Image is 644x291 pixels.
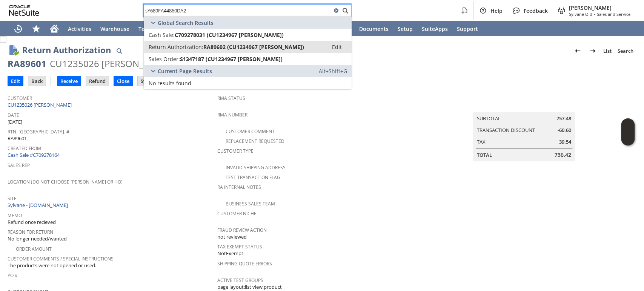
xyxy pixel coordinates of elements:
[477,152,492,158] a: Total
[556,115,571,122] span: 757.48
[217,95,245,101] a: RMA Status
[324,42,350,51] a: Edit:
[8,212,22,219] a: Memo
[422,25,448,32] span: SuiteApps
[217,244,262,250] a: Tax Exempt Status
[226,201,275,207] a: Business Sales Team
[457,25,478,32] span: Support
[144,6,332,15] input: Search
[477,115,501,122] a: Subtotal
[149,31,175,38] span: Cash Sale:
[8,272,18,279] a: PO #
[226,138,284,144] a: Replacement Requested
[8,219,56,226] span: Refund once recieved
[217,148,254,154] a: Customer Type
[144,29,352,41] a: Cash Sale:C709278031 (CU1234967 [PERSON_NAME])Edit:
[50,24,59,33] svg: Home
[149,43,203,51] span: Return Authorization:
[27,21,45,36] div: Shortcuts
[597,11,630,17] span: Sales and Service
[14,24,23,33] svg: Recent Records
[68,25,91,32] span: Activities
[8,112,19,118] a: Date
[134,21,155,36] a: Tech
[203,43,304,51] span: RA89602 (CU1234967 [PERSON_NAME])
[226,164,286,171] a: Invalid Shipping Address
[32,24,41,33] svg: Shortcuts
[490,7,503,14] span: Help
[341,6,350,15] svg: Search
[398,25,413,32] span: Setup
[86,76,109,86] input: Refund
[473,100,575,112] caption: Summary
[217,210,257,217] a: Customer Niche
[217,112,247,118] a: RMA Number
[8,58,46,70] div: RA89601
[558,127,571,134] span: -60.60
[45,21,63,36] a: Home
[50,58,172,70] div: CU1235026 [PERSON_NAME]
[8,118,22,126] span: [DATE]
[149,80,191,87] span: No results found
[600,45,615,57] a: List
[8,101,74,108] a: CU1235026 [PERSON_NAME]
[621,132,635,146] span: Oracle Guided Learning Widget. To move around, please hold and drag
[144,53,352,65] a: Sales Order:S1347187 (CU1234967 [PERSON_NAME])Edit:
[217,250,243,257] span: NotExempt
[594,11,595,17] span: -
[8,162,30,168] a: Sales Rep
[180,55,283,63] span: S1347187 (CU1234967 [PERSON_NAME])
[226,174,280,181] a: Test Transaction Flag
[8,235,67,242] span: No longer needed/wanted
[355,21,393,36] a: Documents
[393,21,417,36] a: Setup
[158,19,214,26] span: Global Search Results
[138,25,151,32] span: Tech
[138,76,185,86] input: Sync To Database
[8,256,114,262] a: Customer Comments / Special Instructions
[569,11,592,17] span: Sylvane Old
[569,4,630,11] span: [PERSON_NAME]
[621,118,635,145] iframe: Click here to launch Oracle Guided Learning Help Panel
[588,46,597,55] img: Next
[217,277,263,283] a: Active Test Groups
[8,145,41,152] a: Created From
[8,229,53,235] a: Reason For Return
[8,202,70,208] a: Sylvane - [DOMAIN_NAME]
[8,195,17,202] a: Site
[158,67,212,75] span: Current Page Results
[8,262,96,269] span: The products were not opened or used.
[217,233,247,240] span: not reviewed
[477,127,535,133] a: Transaction Discount
[96,21,134,36] a: Warehouse
[175,31,284,38] span: C709278031 (CU1234967 [PERSON_NAME])
[144,41,352,53] a: Return Authorization:RA89602 (CU1234967 [PERSON_NAME])Edit:
[8,95,32,101] a: Customer
[477,138,486,145] a: Tax
[359,25,389,32] span: Documents
[144,77,352,89] a: No results found
[524,7,548,14] span: Feedback
[16,246,52,252] a: Order Amount
[226,128,275,135] a: Customer Comment
[573,46,582,55] img: Previous
[8,129,69,135] a: Rtn. [GEOGRAPHIC_DATA]. #
[8,152,60,158] a: Cash Sale #C709278164
[28,76,46,86] input: Back
[149,55,180,63] span: Sales Order:
[9,21,27,36] a: Recent Records
[8,179,123,185] a: Location (Do Not Choose [PERSON_NAME] or HQ)
[559,138,571,145] span: 39.54
[217,227,267,233] a: Fraud Review Action
[8,135,27,142] span: RA89601
[217,184,261,190] a: RA Internal Notes
[417,21,452,36] a: SuiteApps
[217,260,272,267] a: Shipping Quote Errors
[452,21,483,36] a: Support
[319,67,347,75] span: Alt+Shift+G
[555,151,571,159] span: 736.42
[615,45,636,57] a: Search
[8,76,23,86] input: Edit
[115,46,124,55] img: Quick Find
[100,25,129,32] span: Warehouse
